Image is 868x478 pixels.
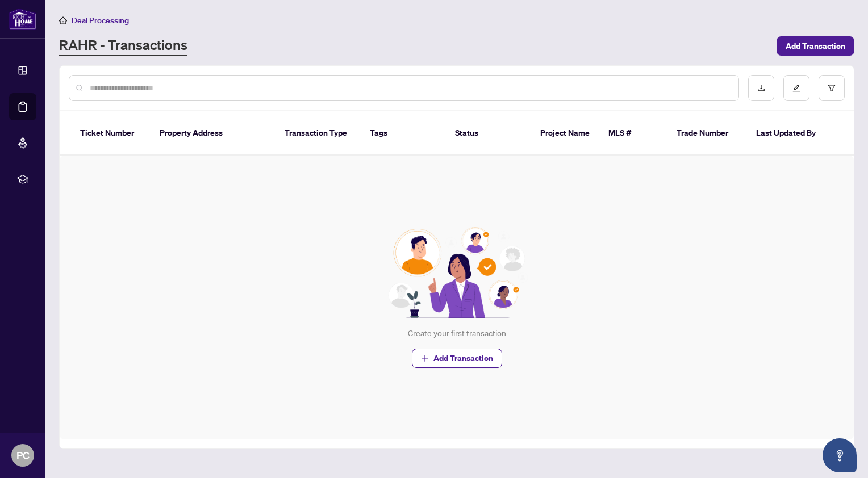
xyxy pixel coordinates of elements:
a: RAHR - Transactions [59,36,187,56]
button: Add Transaction [777,36,854,56]
img: logo [9,9,36,30]
button: Add Transaction [412,349,502,368]
th: Project Name [531,111,599,156]
img: Null State Icon [383,227,530,318]
span: plus [421,354,429,362]
span: Add Transaction [433,349,493,367]
div: Create your first transaction [408,327,506,339]
th: Property Address [151,111,276,156]
th: Ticket Number [71,111,151,156]
th: MLS # [599,111,667,156]
th: Transaction Type [276,111,361,156]
span: Add Transaction [786,37,845,55]
span: download [757,84,765,92]
th: Last Updated By [747,111,832,156]
button: download [748,75,774,101]
button: filter [819,75,845,101]
button: Open asap [823,438,857,472]
th: Tags [361,111,446,156]
span: home [59,16,67,24]
th: Status [446,111,531,156]
th: Trade Number [667,111,747,156]
span: Deal Processing [72,15,129,26]
span: filter [828,84,836,92]
span: edit [792,84,800,92]
button: edit [783,75,809,101]
span: PC [16,447,30,463]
